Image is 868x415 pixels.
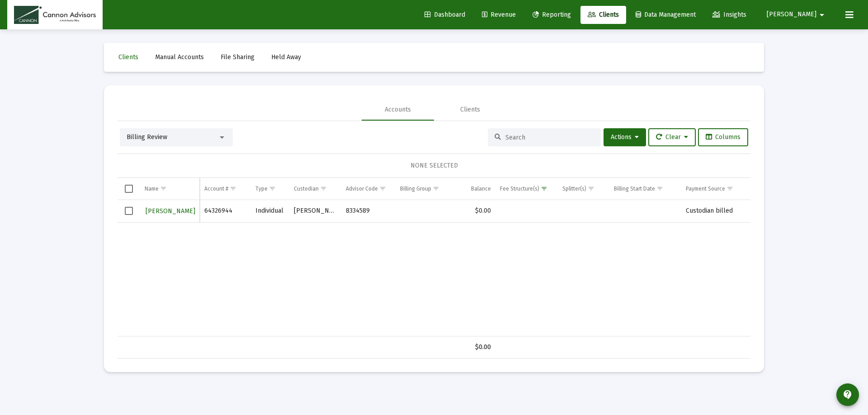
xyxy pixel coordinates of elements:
[686,206,746,215] div: Custodian billed
[341,178,396,200] td: Column Advisor Code
[341,200,396,223] td: 8334589
[118,53,138,61] span: Clients
[756,5,838,23] button: [PERSON_NAME]
[611,133,639,141] span: Actions
[648,128,696,146] button: Clear
[379,185,386,192] span: Show filter options for column 'Advisor Code'
[148,48,211,66] a: Manual Accounts
[712,11,746,19] span: Insights
[417,6,472,24] a: Dashboard
[588,185,594,192] span: Show filter options for column 'Splitter(s)'
[251,200,289,223] td: Individual
[140,178,200,200] td: Column Name
[200,200,251,223] td: 64326944
[533,11,571,19] span: Reporting
[14,6,96,24] img: Dashboard
[264,48,308,66] a: Held Away
[271,53,301,61] span: Held Away
[294,185,319,192] div: Custodian
[269,185,276,192] span: Show filter options for column 'Type'
[541,185,547,192] span: Show filter options for column 'Fee Structure(s)'
[681,178,750,200] td: Column Payment Source
[656,133,688,141] span: Clear
[125,207,133,215] div: Select row
[125,185,133,193] div: Select all
[346,185,378,192] div: Advisor Code
[200,178,251,200] td: Column Account #
[628,6,703,24] a: Data Management
[636,11,696,19] span: Data Management
[433,185,439,192] span: Show filter options for column 'Billing Group'
[289,178,341,200] td: Column Custodian
[425,11,465,19] span: Dashboard
[609,178,681,200] td: Column Billing Start Date
[255,185,268,192] div: Type
[558,178,609,200] td: Column Splitter(s)
[842,389,853,400] mat-icon: contact_support
[604,128,646,146] button: Actions
[145,185,159,192] div: Name
[482,11,516,19] span: Revenue
[475,6,523,24] a: Revenue
[155,53,204,61] span: Manual Accounts
[456,200,495,223] td: $0.00
[460,105,480,114] div: Clients
[767,11,816,19] span: [PERSON_NAME]
[145,205,196,218] button: [PERSON_NAME]
[614,185,655,192] div: Billing Start Date
[111,48,146,66] a: Clients
[588,11,619,19] span: Clients
[461,343,491,352] div: $0.00
[146,207,195,215] span: [PERSON_NAME]
[726,185,733,192] span: Show filter options for column 'Payment Source'
[385,105,411,114] div: Accounts
[289,200,341,223] td: [PERSON_NAME]
[686,185,725,192] div: Payment Source
[400,185,431,192] div: Billing Group
[495,178,557,200] td: Column Fee Structure(s)
[705,6,754,24] a: Insights
[500,185,539,192] div: Fee Structure(s)
[698,128,748,146] button: Columns
[456,178,495,200] td: Column Balance
[562,185,586,192] div: Splitter(s)
[125,161,743,170] div: NONE SELECTED
[580,6,626,24] a: Clients
[471,185,491,192] div: Balance
[251,178,289,200] td: Column Type
[320,185,327,192] span: Show filter options for column 'Custodian'
[127,133,167,141] span: Billing Review
[525,6,578,24] a: Reporting
[213,48,262,66] a: File Sharing
[706,133,741,141] span: Columns
[396,178,456,200] td: Column Billing Group
[816,6,827,24] mat-icon: arrow_drop_down
[204,185,228,192] div: Account #
[221,53,255,61] span: File Sharing
[656,185,663,192] span: Show filter options for column 'Billing Start Date'
[505,134,594,141] input: Search
[118,178,750,359] div: Data grid
[230,185,236,192] span: Show filter options for column 'Account #'
[160,185,167,192] span: Show filter options for column 'Name'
